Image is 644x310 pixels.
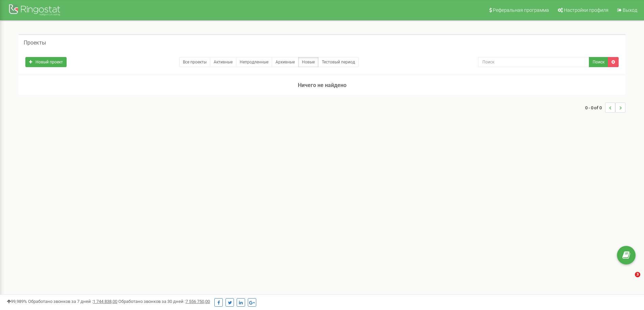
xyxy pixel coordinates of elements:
a: Тестовый период [318,57,359,67]
a: Активные [210,57,236,67]
span: Выход [623,7,637,13]
span: Реферальная программа [493,7,549,13]
u: 1 744 838,00 [93,299,117,304]
span: 99,989% [7,299,27,304]
a: Новые [298,57,318,67]
h5: Проекты [24,40,46,46]
a: Новый проект [25,57,67,67]
a: Архивные [272,57,299,67]
span: 0 - 0 of 0 [585,103,605,113]
nav: ... [585,96,625,119]
span: Обработано звонков за 7 дней : [28,299,117,304]
h3: Ничего не найдено [19,76,625,95]
span: Настройки профиля [564,7,609,13]
iframe: Intercom live chat [621,272,637,288]
input: Поиск [478,57,589,67]
button: Поиск [589,57,608,67]
span: Обработано звонков за 30 дней : [118,299,210,304]
a: Все проекты [179,57,210,67]
span: 3 [635,272,640,277]
u: 7 556 750,00 [186,299,210,304]
a: Непродленные [236,57,272,67]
